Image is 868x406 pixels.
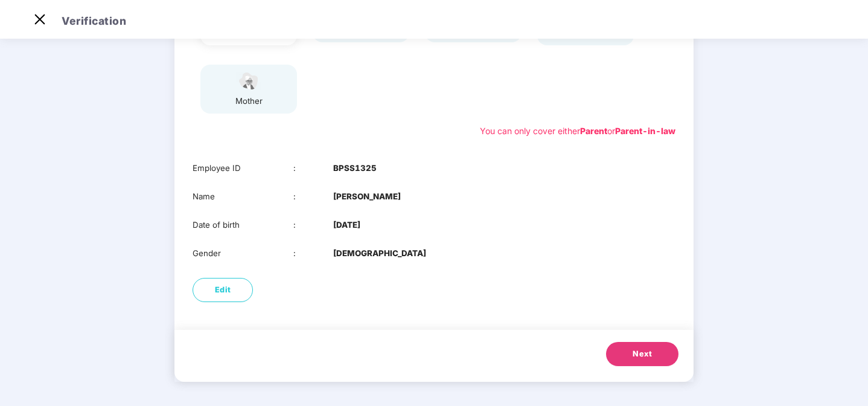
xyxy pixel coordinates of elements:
div: : [293,247,334,260]
div: Date of birth [193,219,293,231]
button: Edit [193,278,253,302]
div: You can only cover either or [480,124,675,138]
div: Name [193,190,293,203]
img: svg+xml;base64,PHN2ZyB4bWxucz0iaHR0cDovL3d3dy53My5vcmcvMjAwMC9zdmciIHdpZHRoPSI1NCIgaGVpZ2h0PSIzOC... [234,71,264,92]
b: [PERSON_NAME] [333,190,401,203]
b: [DEMOGRAPHIC_DATA] [333,247,426,260]
b: BPSS1325 [333,162,377,175]
div: mother [234,95,264,108]
div: Employee ID [193,162,293,175]
b: [DATE] [333,219,360,231]
span: Next [633,348,652,360]
b: Parent-in-law [615,126,675,136]
button: Next [606,342,678,366]
div: : [293,162,334,175]
div: : [293,219,334,231]
span: Edit [215,284,231,296]
div: Gender [193,247,293,260]
b: Parent [580,126,607,136]
div: : [293,190,334,203]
